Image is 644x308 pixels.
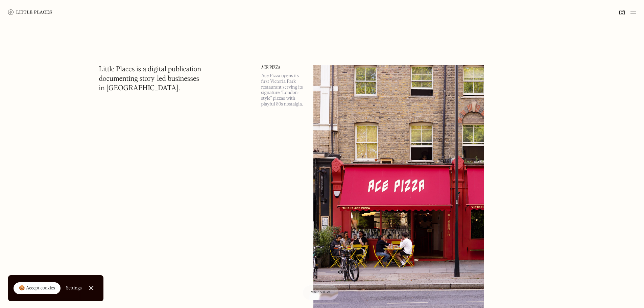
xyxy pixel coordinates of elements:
[99,65,201,93] h1: Little Places is a digital publication documenting story-led businesses in [GEOGRAPHIC_DATA].
[311,290,330,294] span: Map view
[14,282,61,294] a: 🍪 Accept cookies
[303,285,338,300] a: Map view
[66,286,82,290] div: Settings
[19,285,55,292] div: 🍪 Accept cookies
[261,65,305,70] a: Ace Pizza
[66,281,82,296] a: Settings
[85,281,98,295] a: Close Cookie Popup
[261,73,305,107] p: Ace Pizza opens its first Victoria Park restaurant serving its signature “London-style” pizzas wi...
